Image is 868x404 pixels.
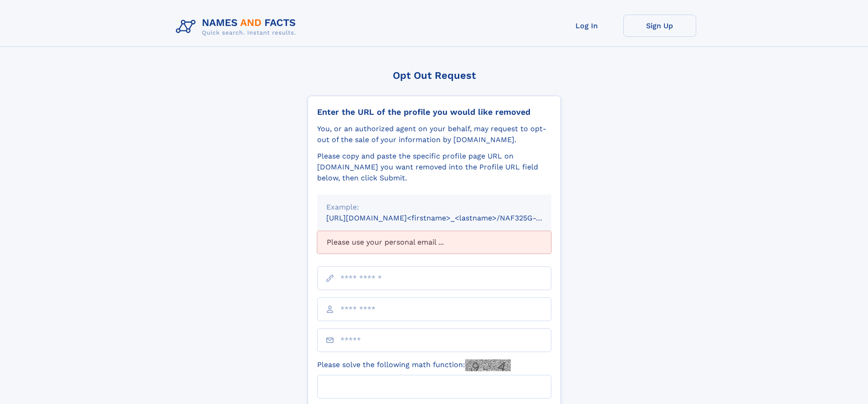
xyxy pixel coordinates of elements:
div: Opt Out Request [308,70,561,81]
div: Example: [326,202,542,213]
img: Logo Names and Facts [172,15,303,39]
label: Please solve the following math function: [317,359,511,371]
a: Log In [550,15,623,37]
a: Sign Up [623,15,696,37]
div: You, or an authorized agent on your behalf, may request to opt-out of the sale of your informatio... [317,123,551,145]
small: [URL][DOMAIN_NAME]<firstname>_<lastname>/NAF325G-xxxxxxxx [326,214,569,222]
div: Enter the URL of the profile you would like removed [317,107,551,117]
div: Please use your personal email ... [317,231,551,254]
div: Please copy and paste the specific profile page URL on [DOMAIN_NAME] you want removed into the Pr... [317,151,551,184]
